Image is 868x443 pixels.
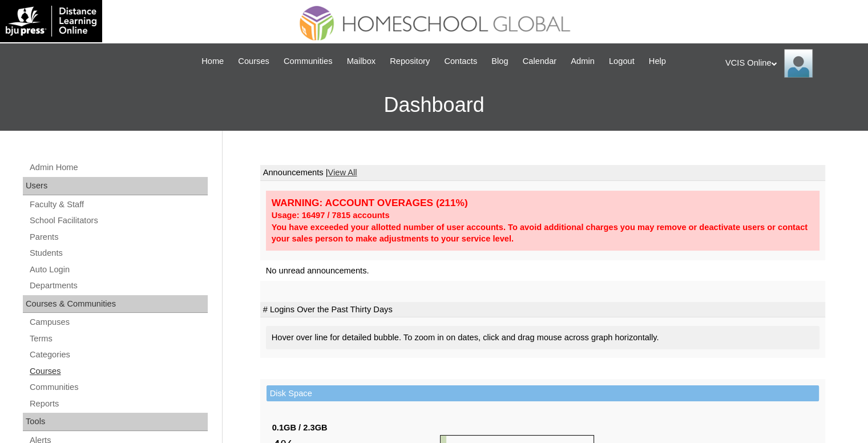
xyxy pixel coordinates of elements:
a: Admin [565,55,600,68]
a: Calendar [517,55,562,68]
a: Categories [29,348,208,362]
span: Courses [238,55,269,68]
span: Help [649,55,666,68]
strong: Usage: 16497 / 7815 accounts [272,211,390,220]
img: logo-white.png [6,6,96,37]
a: Mailbox [341,55,382,68]
div: VCIS Online [725,49,857,78]
a: Home [196,55,229,68]
a: Repository [384,55,435,68]
img: VCIS Online Admin [784,49,813,78]
span: Logout [609,55,635,68]
h3: Dashboard [6,79,862,131]
span: Admin [571,55,595,68]
div: Courses & Communities [23,295,208,313]
a: Blog [486,55,514,68]
a: Reports [29,397,208,411]
span: Mailbox [347,55,376,68]
div: Tools [23,413,208,431]
td: Announcements | [260,165,825,181]
span: Calendar [523,55,556,68]
span: Communities [284,55,333,68]
span: Contacts [444,55,477,68]
a: Communities [29,380,208,394]
a: Students [29,246,208,260]
div: Users [23,177,208,195]
td: Disk Space [267,385,819,402]
a: Communities [278,55,338,68]
a: Admin Home [29,160,208,175]
span: Repository [390,55,430,68]
a: View All [328,168,357,177]
a: Help [643,55,672,68]
div: You have exceeded your allotted number of user accounts. To avoid additional charges you may remo... [272,221,814,245]
span: Blog [491,55,508,68]
a: Courses [232,55,275,68]
a: Campuses [29,315,208,329]
a: Auto Login [29,263,208,277]
a: School Facilitators [29,214,208,228]
a: Departments [29,279,208,293]
div: WARNING: ACCOUNT OVERAGES (211%) [272,196,814,210]
a: Parents [29,230,208,244]
a: Terms [29,332,208,346]
div: 0.1GB / 2.3GB [272,422,440,434]
a: Contacts [438,55,483,68]
a: Courses [29,364,208,378]
span: Home [201,55,224,68]
td: No unread announcements. [260,260,825,281]
a: Faculty & Staff [29,198,208,212]
td: # Logins Over the Past Thirty Days [260,302,825,318]
div: Hover over line for detailed bubble. To zoom in on dates, click and drag mouse across graph horiz... [266,326,819,349]
a: Logout [603,55,640,68]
